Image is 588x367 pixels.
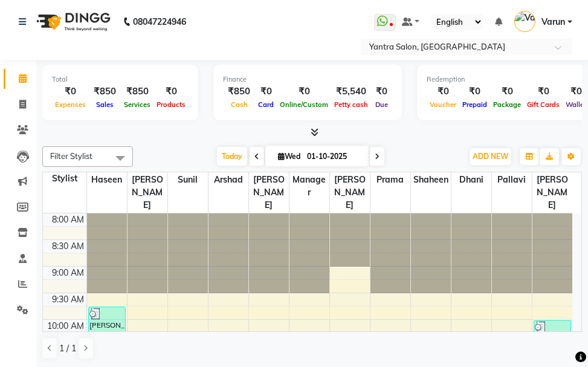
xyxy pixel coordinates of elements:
span: Products [153,100,189,109]
img: logo [31,5,114,39]
div: ₹0 [371,85,392,99]
div: ₹0 [524,85,563,99]
div: ₹850 [89,85,121,99]
div: Stylist [43,172,86,185]
div: ₹0 [52,85,89,99]
span: Cash [228,100,251,109]
div: ₹0 [427,85,459,99]
span: Varun [541,16,565,28]
div: Total [52,74,189,85]
span: Dhani [451,172,491,187]
div: 8:30 AM [50,240,86,253]
div: ₹850 [121,85,153,99]
span: Package [490,100,524,109]
div: [PERSON_NAME], TK01, 09:45 AM-10:20 AM, Hair Wash & Conditioning,Blow Dry [89,307,125,336]
span: Wed [275,152,303,161]
span: Haseen [87,172,127,187]
input: 2025-10-01 [303,148,364,166]
div: [PERSON_NAME], TK01, 10:00 AM-10:20 AM, Nail Polish [534,320,571,336]
img: Varun [514,11,535,32]
b: 08047224946 [133,5,186,39]
div: ₹0 [490,85,524,99]
span: Pallavi [492,172,532,187]
div: Finance [223,74,392,85]
span: Today [217,147,247,166]
span: Prepaid [459,100,490,109]
div: ₹5,540 [331,85,371,99]
span: Services [121,100,153,109]
span: [PERSON_NAME] [330,172,370,213]
span: Card [255,100,277,109]
span: ADD NEW [473,152,508,161]
span: Due [372,100,391,109]
span: Petty cash [331,100,371,109]
div: ₹0 [153,85,189,99]
span: Sunil [168,172,208,187]
span: Expenses [52,100,89,109]
div: 9:00 AM [50,267,86,279]
span: Prama [370,172,410,187]
span: [PERSON_NAME] [249,172,289,213]
span: Manager [289,172,329,200]
div: 8:00 AM [50,213,86,226]
span: Sales [93,100,117,109]
div: 9:30 AM [50,293,86,306]
span: [PERSON_NAME] [532,172,573,213]
span: Gift Cards [524,100,563,109]
span: Filter Stylist [50,151,92,161]
button: ADD NEW [470,148,511,165]
span: 1 / 1 [59,342,76,355]
span: Online/Custom [277,100,331,109]
div: ₹0 [459,85,490,99]
div: ₹850 [223,85,255,99]
div: 10:00 AM [45,320,86,333]
span: Shaheen [411,172,451,187]
span: Arshad [208,172,248,187]
span: Voucher [427,100,459,109]
div: ₹0 [255,85,277,99]
span: [PERSON_NAME] [128,172,167,213]
div: ₹0 [277,85,331,99]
